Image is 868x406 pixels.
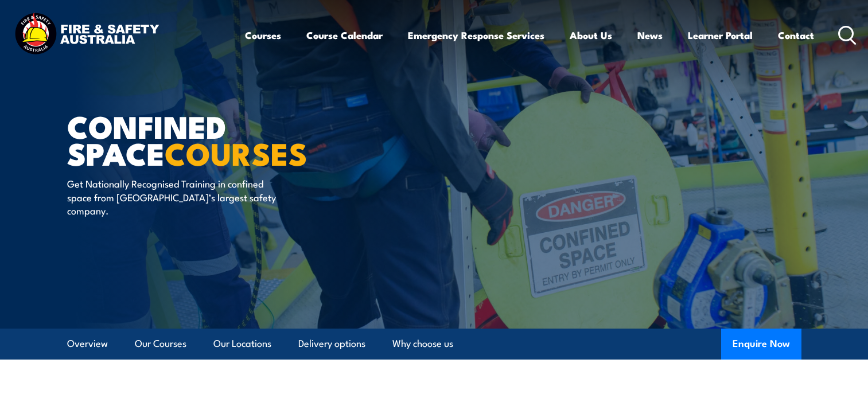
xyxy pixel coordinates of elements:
a: Courses [245,20,281,50]
p: Get Nationally Recognised Training in confined space from [GEOGRAPHIC_DATA]’s largest safety comp... [67,177,277,217]
a: Our Locations [213,329,271,359]
h1: Confined Space [67,112,351,166]
a: Contact [778,20,814,50]
a: Course Calendar [306,20,383,50]
a: Learner Portal [688,20,753,50]
a: About Us [570,20,612,50]
a: Our Courses [135,329,186,359]
a: Why choose us [392,329,453,359]
a: News [637,20,663,50]
a: Delivery options [298,329,365,359]
button: Enquire Now [721,329,801,360]
strong: COURSES [165,128,308,176]
a: Overview [67,329,108,359]
a: Emergency Response Services [408,20,544,50]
